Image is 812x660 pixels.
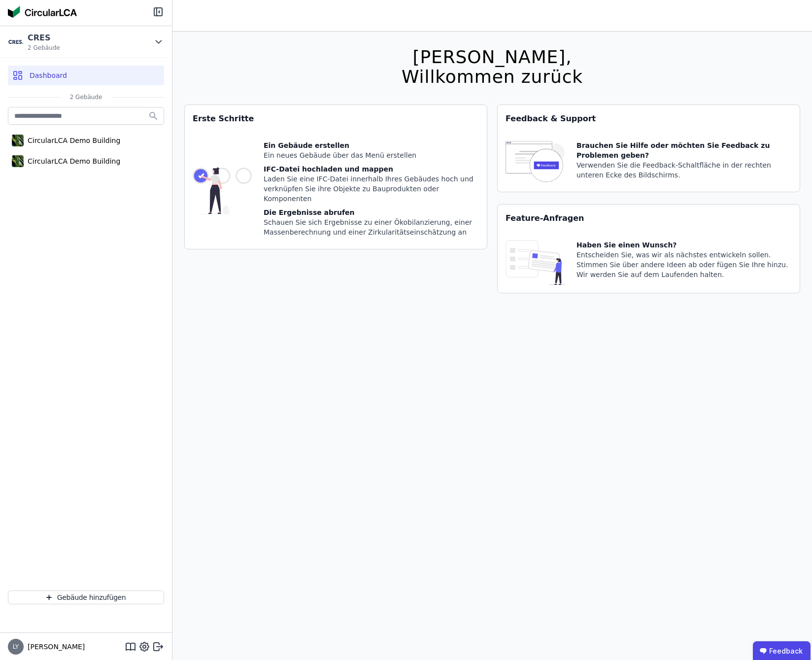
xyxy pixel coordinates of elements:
img: CircularLCA Demo Building [12,133,24,148]
div: Ein Gebäude erstellen [264,140,479,150]
div: Brauchen Sie Hilfe oder möchten Sie Feedback zu Problemen geben? [576,140,792,160]
span: Dashboard [30,70,67,80]
div: Feature-Anfragen [498,205,800,232]
div: CRES [28,32,60,44]
div: Laden Sie eine IFC-Datei innerhalb Ihres Gebäudes hoch und verknüpfen Sie ihre Objekte zu Bauprod... [264,174,479,204]
span: LY [13,644,19,650]
span: 2 Gebäude [28,44,60,52]
div: Verwenden Sie die Feedback-Schaltfläche in der rechten unteren Ecke des Bildschirms. [576,160,792,180]
span: [PERSON_NAME] [24,642,85,652]
img: CircularLCA Demo Building [12,153,24,169]
img: getting_started_tile-DrF_GRSv.svg [193,140,252,241]
button: Gebäude hinzufügen [8,591,164,604]
img: CRES [8,34,24,50]
div: [PERSON_NAME], [402,47,583,67]
div: CircularLCA Demo Building [24,156,120,166]
div: Erste Schritte [185,105,487,133]
div: Willkommen zurück [402,67,583,87]
div: Ein neues Gebäude über das Menü erstellen [264,150,479,160]
div: Schauen Sie sich Ergebnisse zu einer Ökobilanzierung, einer Massenberechnung und einer Zirkularit... [264,217,479,237]
img: Concular [8,6,77,18]
img: feature_request_tile-UiXE1qGU.svg [506,240,565,285]
div: Entscheiden Sie, was wir als nächstes entwickeln sollen. Stimmen Sie über andere Ideen ab oder fü... [576,250,792,279]
div: Feedback & Support [498,105,800,133]
div: Haben Sie einen Wunsch? [576,240,792,250]
span: 2 Gebäude [60,93,112,101]
div: Die Ergebnisse abrufen [264,208,479,217]
div: IFC-Datei hochladen und mappen [264,164,479,174]
img: feedback-icon-HCTs5lye.svg [506,140,565,184]
div: CircularLCA Demo Building [24,136,120,145]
